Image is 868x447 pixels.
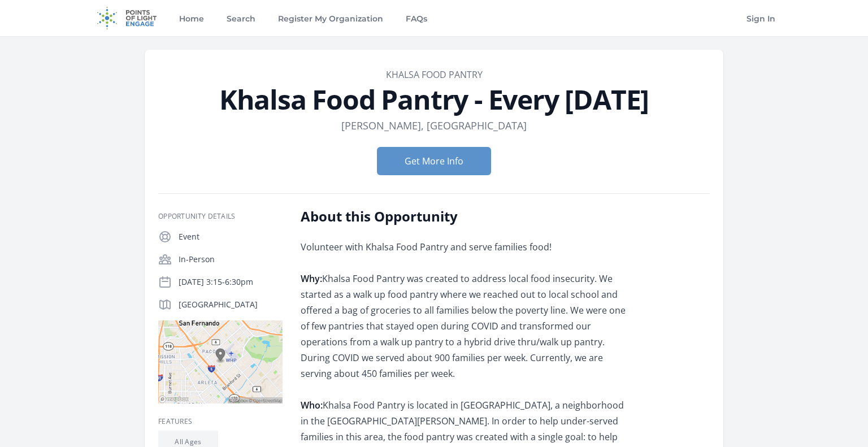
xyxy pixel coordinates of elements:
strong: Why: [301,272,322,285]
h3: Features [158,417,283,426]
strong: Who: [301,399,323,411]
h1: Khalsa Food Pantry - Every [DATE] [158,86,710,113]
h2: About this Opportunity [301,207,631,225]
button: Get More Info [377,147,491,175]
h3: Opportunity Details [158,212,283,221]
p: In-Person [179,254,283,265]
img: Map [158,320,283,403]
a: Khalsa Food Pantry [386,68,483,81]
p: [DATE] 3:15-6:30pm [179,276,283,288]
p: Event [179,231,283,242]
p: [GEOGRAPHIC_DATA] [179,299,283,310]
dd: [PERSON_NAME], [GEOGRAPHIC_DATA] [341,118,527,133]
